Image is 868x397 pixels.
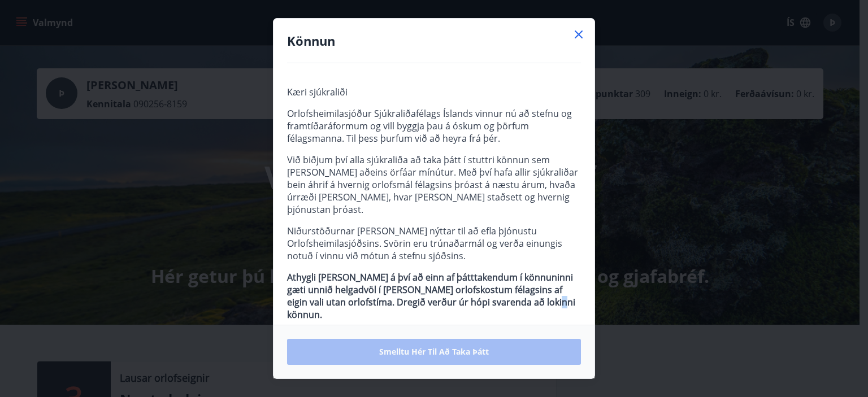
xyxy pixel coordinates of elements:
p: Orlofsheimilasjóður Sjúkraliðafélags Íslands vinnur nú að stefnu og framtíðaráformum og vill bygg... [287,107,581,145]
p: Kæri sjúkraliði [287,86,581,98]
p: Niðurstöðurnar [PERSON_NAME] nýttar til að efla þjónustu Orlofsheimilasjóðsins. Svörin eru trúnað... [287,225,581,262]
h4: Könnun [287,32,581,49]
strong: Athygli [PERSON_NAME] á því að einn af þátttakendum í könnuninni gæti unnið helgadvöl í [PERSON_N... [287,271,575,321]
p: Við biðjum því alla sjúkraliða að taka þátt í stuttri könnun sem [PERSON_NAME] aðeins örfáar mínú... [287,154,581,216]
